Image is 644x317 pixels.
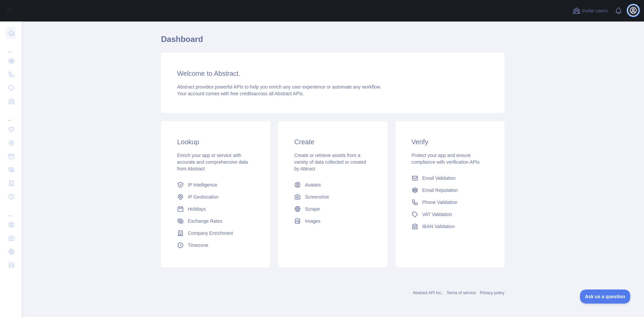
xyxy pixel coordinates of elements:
[188,181,217,188] span: IP Intelligence
[422,175,455,181] span: Email Validation
[409,184,491,196] a: Email Reputation
[305,181,321,188] span: Avatars
[409,208,491,220] a: VAT Validation
[305,206,320,212] span: Scrape
[174,179,257,191] a: IP Intelligence
[177,91,304,96] span: Your account comes with across all Abstract APIs.
[446,290,476,295] a: Terms of service
[291,179,374,191] a: Avatars
[294,153,366,171] span: Create or retrieve assets from a variety of data collected or created by Abtract
[571,5,609,16] button: Invite users
[161,34,504,50] h1: Dashboard
[305,194,329,200] span: Screenshot
[305,218,320,224] span: Images
[174,215,257,227] a: Exchange Rates
[409,220,491,232] a: IBAN Validation
[291,203,374,215] a: Scrape
[580,289,631,304] iframe: Toggle Customer Support
[177,153,248,171] span: Enrich your app or service with accurate and comprehensive data from Abstract
[5,40,16,54] div: ...
[291,215,374,227] a: Images
[177,69,488,78] h3: Welcome to Abstract.
[409,196,491,208] a: Phone Validation
[422,187,458,194] span: Email Reputation
[480,290,504,295] a: Privacy policy
[422,223,455,230] span: IBAN Validation
[188,242,208,249] span: Timezone
[188,206,206,212] span: Holidays
[412,137,488,147] h3: Verify
[177,137,254,147] h3: Lookup
[177,84,381,90] span: Abstract provides powerful APIs to help you enrich any user experience or automate any workflow.
[413,290,443,295] a: Abstract API Inc.
[174,227,257,239] a: Company Enrichment
[5,204,16,217] div: ...
[582,7,608,15] span: Invite users
[422,199,458,206] span: Phone Validation
[188,194,219,200] span: IP Geolocation
[409,172,491,184] a: Email Validation
[412,153,480,165] span: Protect your app and ensure compliance with verification APIs
[188,230,233,236] span: Company Enrichment
[174,239,257,251] a: Timezone
[422,211,452,218] span: VAT Validation
[188,218,222,224] span: Exchange Rates
[174,191,257,203] a: IP Geolocation
[294,137,371,147] h3: Create
[174,203,257,215] a: Holidays
[230,91,254,96] span: free credits
[5,109,16,122] div: ...
[291,191,374,203] a: Screenshot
